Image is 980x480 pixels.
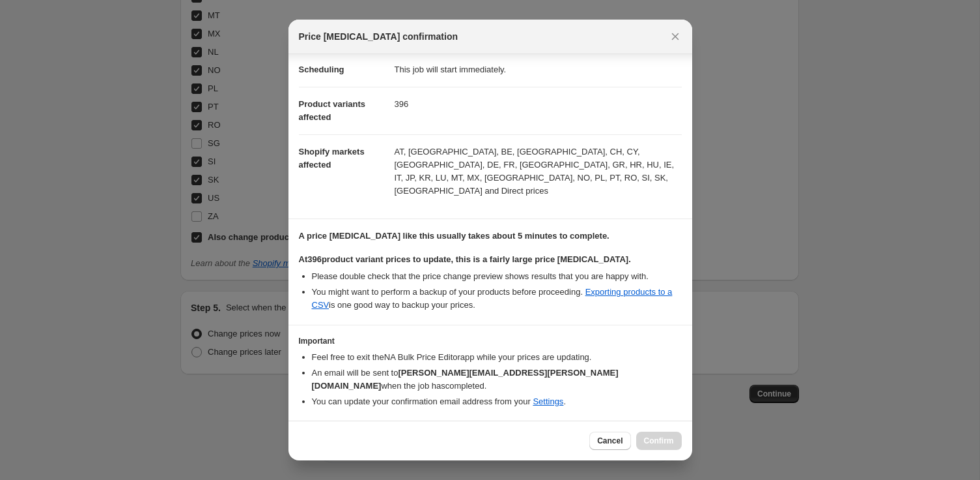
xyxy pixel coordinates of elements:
b: A price [MEDICAL_DATA] like this usually takes about 5 minutes to complete. [299,231,609,241]
span: Product variants affected [299,99,366,122]
li: Please double check that the price change preview shows results that you are happy with. [312,270,682,283]
dd: 396 [395,87,682,121]
li: You might want to perform a backup of your products before proceeding. is one good way to backup ... [312,286,682,312]
h3: Important [299,336,682,346]
li: Feel free to exit the NA Bulk Price Editor app while your prices are updating. [312,351,682,364]
span: Scheduling [299,65,344,74]
span: Shopify markets affected [299,147,365,170]
button: Close [666,27,684,46]
b: [PERSON_NAME][EMAIL_ADDRESS][PERSON_NAME][DOMAIN_NAME] [312,368,619,391]
span: Price [MEDICAL_DATA] confirmation [299,30,458,43]
dd: AT, [GEOGRAPHIC_DATA], BE, [GEOGRAPHIC_DATA], CH, CY, [GEOGRAPHIC_DATA], DE, FR, [GEOGRAPHIC_DATA... [395,134,682,208]
li: An email will be sent to when the job has completed . [312,367,682,393]
button: Cancel [589,432,630,450]
b: At 396 product variant prices to update, this is a fairly large price [MEDICAL_DATA]. [299,254,631,264]
dd: This job will start immediately. [395,52,682,87]
a: Settings [533,397,563,406]
li: You can update your confirmation email address from your . [312,395,682,408]
span: Cancel [597,436,623,446]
